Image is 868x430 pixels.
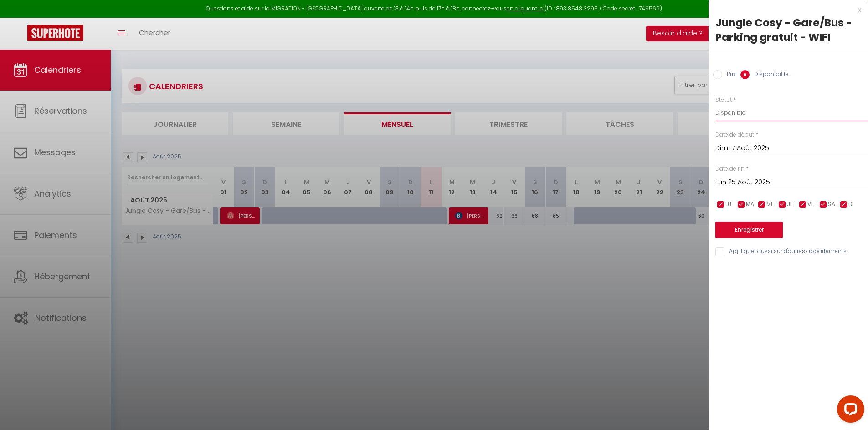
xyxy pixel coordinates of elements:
label: Date de fin [715,165,745,173]
iframe: LiveChat chat widget [830,392,868,430]
span: JE [787,200,793,209]
span: LU [725,200,731,209]
label: Statut [715,96,732,105]
label: Date de début [715,131,754,139]
span: ME [766,200,774,209]
span: DI [848,200,853,209]
label: Prix [722,70,736,80]
button: Enregistrer [715,222,783,238]
div: Jungle Cosy - Gare/Bus - Parking gratuit - WIFI [715,15,861,45]
span: SA [828,200,835,209]
span: MA [746,200,754,209]
span: VE [807,200,814,209]
div: x [709,5,861,15]
label: Disponibilité [750,70,789,80]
